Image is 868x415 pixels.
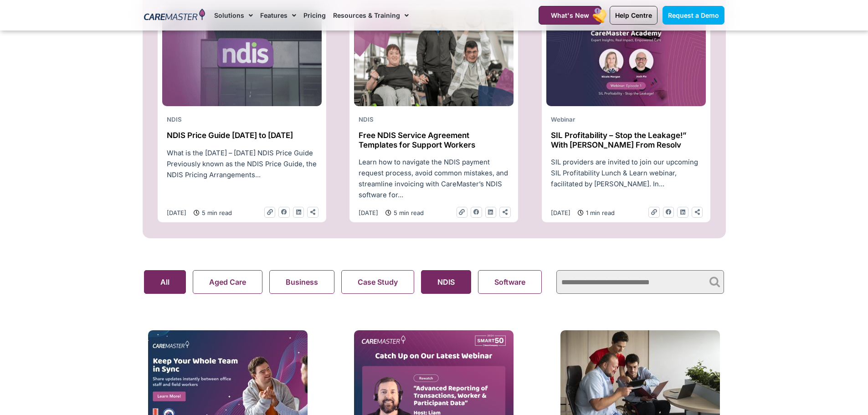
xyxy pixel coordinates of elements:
[391,208,424,218] span: 5 min read
[610,6,657,25] a: Help Centre
[663,6,724,25] a: Request a Demo
[162,10,322,107] img: ndis-price-guide
[551,116,575,123] span: Webinar
[354,157,514,200] div: Learn how to navigate the NDIS payment request process, avoid common mistakes, and streamline inv...
[167,131,317,140] h2: NDIS Price Guide [DATE] to [DATE]
[421,270,471,294] button: NDIS
[144,9,205,22] img: CareMaster Logo
[341,270,414,294] button: Case Study
[668,11,719,19] span: Request a Demo
[551,131,701,149] h2: SIL Profitability – Stop the Leakage!” With [PERSON_NAME] From Resolv
[200,208,232,218] span: 5 min read
[359,131,509,149] h2: Free NDIS Service Agreement Templates for Support Workers
[354,10,514,107] img: NDIS Provider challenges 1
[167,148,317,180] p: What is the [DATE] – [DATE] NDIS Price Guide Previously known as the NDIS Price Guide, the NDIS P...
[167,209,186,216] time: [DATE]
[551,209,570,216] time: [DATE]
[546,10,706,107] img: youtube
[193,270,262,294] button: Aged Care
[539,6,601,25] a: What's New
[551,11,589,19] span: What's New
[269,270,334,294] button: Business
[615,11,652,19] span: Help Centre
[584,208,615,218] span: 1 min read
[144,270,186,294] button: All
[167,116,182,123] span: NDIS
[478,270,542,294] button: Software
[359,209,378,216] time: [DATE]
[359,116,374,123] span: NDIS
[551,157,701,190] p: SIL providers are invited to join our upcoming SIL Profitability Lunch & Learn webinar, facilitat...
